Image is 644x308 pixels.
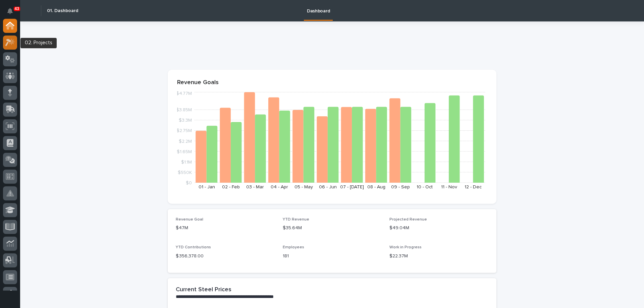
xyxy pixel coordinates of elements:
[176,286,231,294] h2: Current Steel Prices
[3,291,17,305] button: users-avatar
[294,185,313,189] text: 05 - May
[417,185,433,189] text: 10 - Oct
[181,160,192,164] tspan: $1.1M
[177,149,192,154] tspan: $1.65M
[179,118,192,123] tspan: $3.3M
[176,218,203,222] span: Revenue Goal
[176,91,192,96] tspan: $4.77M
[177,79,487,86] p: Revenue Goals
[441,185,457,189] text: 11 - Nov
[176,225,275,232] p: $47M
[8,8,17,19] div: Notifications43
[389,218,427,222] span: Projected Revenue
[283,218,309,222] span: YTD Revenue
[389,245,422,249] span: Work in Progress
[179,139,192,143] tspan: $2.2M
[176,108,192,112] tspan: $3.85M
[389,225,488,232] p: $49.04M
[283,245,304,249] span: Employees
[176,128,192,133] tspan: $2.75M
[283,253,382,260] p: 181
[465,185,482,189] text: 12 - Dec
[389,253,488,260] p: $22.37M
[391,185,410,189] text: 09 - Sep
[199,185,215,189] text: 01 - Jan
[271,185,288,189] text: 04 - Apr
[59,8,91,14] h2: 01. Dashboard
[176,253,275,260] p: $ 356,378.00
[283,225,382,232] p: $35.64M
[15,6,19,11] p: 43
[176,245,211,249] span: YTD Contributions
[319,185,337,189] text: 06 - Jun
[367,185,385,189] text: 08 - Aug
[340,185,364,189] text: 07 - [DATE]
[186,181,192,185] tspan: $0
[35,3,48,15] img: Workspace Logo
[178,170,192,175] tspan: $550K
[246,185,264,189] text: 03 - Mar
[3,4,17,18] button: Notifications
[222,185,240,189] text: 02 - Feb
